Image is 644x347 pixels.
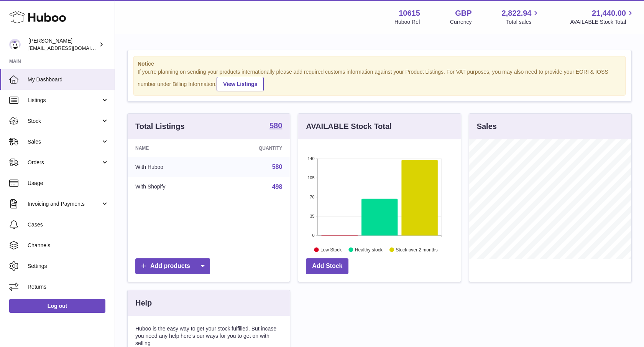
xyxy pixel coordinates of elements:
text: 70 [310,195,315,199]
p: Huboo is the easy way to get your stock fulfilled. But incase you need any help here's our ways f... [135,325,282,347]
h3: AVAILABLE Stock Total [306,121,391,132]
a: 2,822.94 Total sales [502,8,540,26]
strong: GBP [455,8,472,18]
text: Stock over 2 months [396,247,438,252]
a: 498 [272,183,283,190]
a: Log out [9,299,105,313]
span: My Dashboard [28,76,109,83]
a: Add products [135,258,210,274]
text: 0 [312,233,315,238]
td: With Huboo [128,157,215,177]
span: Listings [28,97,101,104]
strong: 580 [269,122,282,129]
span: Orders [28,159,101,166]
td: With Shopify [128,177,215,197]
span: AVAILABLE Stock Total [570,18,635,26]
a: 580 [272,164,283,170]
text: 35 [310,214,315,218]
span: Returns [28,283,109,291]
th: Quantity [215,139,290,157]
text: Healthy stock [355,247,383,252]
text: 140 [307,156,314,161]
span: Sales [28,138,101,145]
span: Invoicing and Payments [28,200,101,208]
a: 21,440.00 AVAILABLE Stock Total [570,8,635,26]
div: Currency [450,18,472,26]
strong: Notice [138,60,621,68]
a: Add Stock [306,258,348,274]
span: Total sales [506,18,540,26]
span: 2,822.94 [502,8,532,18]
a: 580 [269,122,282,131]
div: Huboo Ref [394,18,420,26]
span: Stock [28,117,101,125]
a: View Listings [217,77,264,91]
span: Cases [28,221,109,228]
text: 105 [307,175,314,180]
th: Name [128,139,215,157]
img: fulfillment@fable.com [9,39,21,50]
div: [PERSON_NAME] [28,37,97,52]
span: Settings [28,263,109,270]
div: If you're planning on sending your products internationally please add required customs informati... [138,68,621,91]
span: 21,440.00 [592,8,626,18]
span: Usage [28,180,109,187]
h3: Sales [477,121,497,132]
h3: Total Listings [135,121,185,132]
span: Channels [28,242,109,249]
strong: 10615 [399,8,420,18]
text: Low Stock [320,247,342,252]
span: [EMAIL_ADDRESS][DOMAIN_NAME] [28,45,113,51]
h3: Help [135,298,152,308]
